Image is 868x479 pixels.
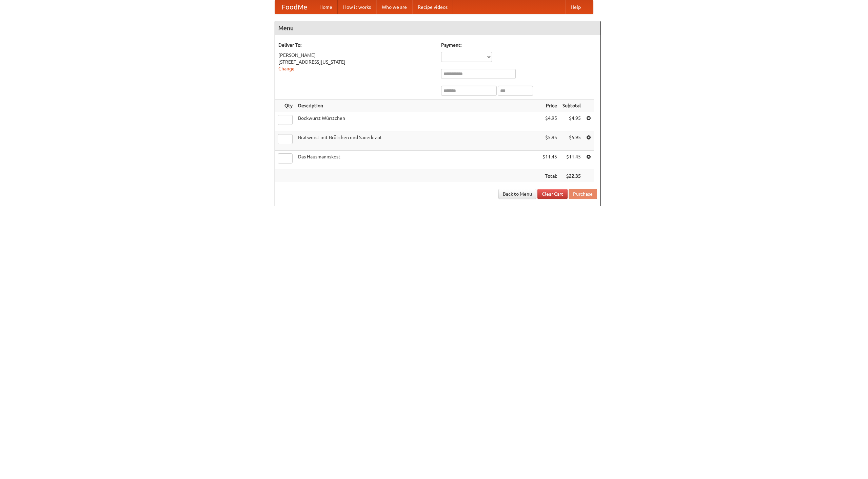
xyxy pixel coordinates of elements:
[441,42,597,48] h5: Payment:
[295,100,540,112] th: Description
[278,59,434,65] div: [STREET_ADDRESS][US_STATE]
[295,151,540,170] td: Das Hausmannskost
[537,189,568,199] a: Clear Cart
[540,131,560,151] td: $5.95
[412,0,453,14] a: Recipe videos
[540,151,560,170] td: $11.45
[275,0,314,14] a: FoodMe
[560,151,584,170] td: $11.45
[275,21,600,35] h4: Menu
[569,189,597,199] button: Purchase
[560,170,584,182] th: $22.35
[275,100,295,112] th: Qty
[376,0,412,14] a: Who we are
[560,131,584,151] td: $5.95
[278,66,295,71] a: Change
[314,0,338,14] a: Home
[295,112,540,131] td: Bockwurst Würstchen
[540,170,560,182] th: Total:
[560,100,584,112] th: Subtotal
[498,189,536,199] a: Back to Menu
[278,42,434,48] h5: Deliver To:
[565,0,586,14] a: Help
[540,112,560,131] td: $4.95
[278,52,434,59] div: [PERSON_NAME]
[295,131,540,151] td: Bratwurst mit Brötchen und Sauerkraut
[560,112,584,131] td: $4.95
[540,100,560,112] th: Price
[338,0,376,14] a: How it works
